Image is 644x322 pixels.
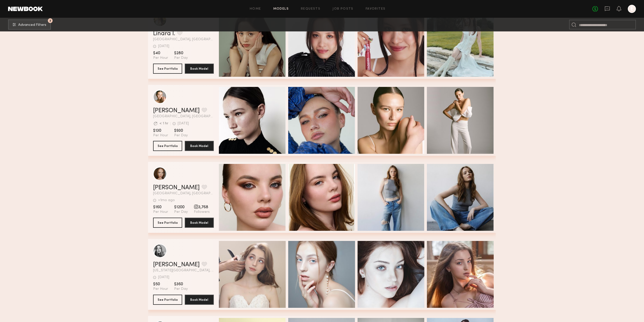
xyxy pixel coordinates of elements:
[194,205,210,210] span: 3,768
[153,38,214,41] span: [GEOGRAPHIC_DATA], [GEOGRAPHIC_DATA]
[185,295,214,305] button: Book Model
[153,31,175,37] a: Linara I.
[185,141,214,151] button: Book Model
[174,133,188,138] span: Per Day
[366,7,386,11] a: Favorites
[174,205,188,210] span: $1200
[153,295,182,305] button: See Portfolio
[174,56,188,60] span: Per Day
[174,51,188,56] span: $280
[153,205,168,210] span: $160
[153,141,182,151] button: See Portfolio
[158,276,169,279] div: [DATE]
[153,282,168,287] span: $50
[333,7,354,11] a: Job Posts
[174,128,188,133] span: $930
[18,23,46,27] span: Advanced Filters
[153,185,200,191] a: [PERSON_NAME]
[153,108,200,114] a: [PERSON_NAME]
[159,122,168,125] div: < 1 hr
[153,133,168,138] span: Per Hour
[250,7,261,11] a: Home
[178,122,189,125] div: [DATE]
[174,210,188,214] span: Per Day
[174,287,188,291] span: Per Day
[153,269,214,272] span: [US_STATE][GEOGRAPHIC_DATA], [GEOGRAPHIC_DATA]
[194,210,210,214] span: Followers
[158,45,169,48] div: [DATE]
[49,20,51,22] span: 2
[185,218,214,228] button: Book Model
[153,115,214,118] span: [GEOGRAPHIC_DATA], [GEOGRAPHIC_DATA]
[628,5,636,13] a: E
[153,128,168,133] span: $130
[185,64,214,74] button: Book Model
[8,20,51,30] button: 2Advanced Filters
[153,56,168,60] span: Per Hour
[153,210,168,214] span: Per Hour
[153,218,182,228] button: See Portfolio
[153,64,182,74] button: See Portfolio
[273,7,289,11] a: Models
[153,192,214,195] span: [GEOGRAPHIC_DATA], [GEOGRAPHIC_DATA]
[174,282,188,287] span: $360
[301,7,320,11] a: Requests
[158,199,175,202] div: +1mo ago
[153,287,168,291] span: Per Hour
[153,262,200,268] a: [PERSON_NAME]
[153,51,168,56] span: $40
